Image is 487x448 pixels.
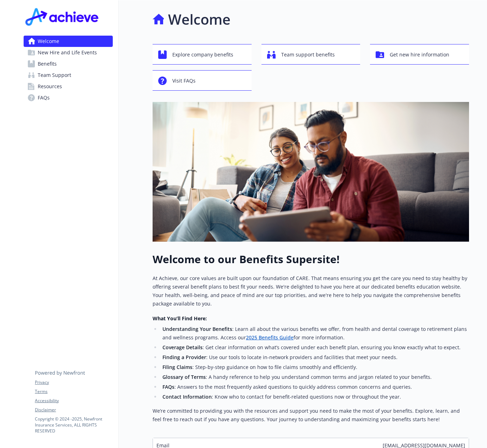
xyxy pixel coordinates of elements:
[160,363,469,371] li: : Step-by-step guidance on how to file claims smoothly and efficiently.
[24,92,113,103] a: FAQs
[160,325,469,342] li: : Learn all about the various benefits we offer, from health and dental coverage to retirement pl...
[160,383,469,391] li: : Answers to the most frequently asked questions to quickly address common concerns and queries.
[153,44,252,65] button: Explore company benefits
[246,334,294,341] a: 2025 Benefits Guide
[160,373,469,381] li: : A handy reference to help you understand common terms and jargon related to your benefits.
[153,274,469,308] p: At Achieve, our core values are built upon our foundation of CARE. That means ensuring you get th...
[35,398,112,404] a: Accessibility
[35,379,112,386] a: Privacy
[35,407,112,413] a: Disclaimer
[38,81,62,92] span: Resources
[160,343,469,352] li: : Get clear information on what’s covered under each benefit plan, ensuring you know exactly what...
[162,326,232,332] strong: Understanding Your Benefits
[162,344,203,351] strong: Coverage Details
[153,70,252,91] button: Visit FAQs
[24,81,113,92] a: Resources
[281,48,335,61] span: Team support benefits
[160,353,469,362] li: : Use our tools to locate in-network providers and facilities that meet your needs.
[38,58,57,69] span: Benefits
[153,407,469,424] p: We’re committed to providing you with the resources and support you need to make the most of your...
[261,44,360,65] button: Team support benefits
[35,388,112,395] a: Terms
[162,374,206,380] strong: Glossary of Terms
[162,354,206,361] strong: Finding a Provider
[172,74,196,87] span: Visit FAQs
[160,393,469,401] li: : Know who to contact for benefit-related questions now or throughout the year.
[153,253,469,266] h1: Welcome to our Benefits Supersite!
[153,315,207,322] strong: What You’ll Find Here:
[24,58,113,69] a: Benefits
[370,44,469,65] button: Get new hire information
[38,36,59,47] span: Welcome
[24,69,113,81] a: Team Support
[38,69,71,81] span: Team Support
[38,92,50,103] span: FAQs
[390,48,449,61] span: Get new hire information
[38,47,97,58] span: New Hire and Life Events
[24,47,113,58] a: New Hire and Life Events
[162,364,192,370] strong: Filing Claims
[24,36,113,47] a: Welcome
[162,383,174,390] strong: FAQs
[35,416,112,434] p: Copyright © 2024 - 2025 , Newfront Insurance Services, ALL RIGHTS RESERVED
[162,393,212,400] strong: Contact Information
[153,102,469,242] img: overview page banner
[168,9,230,30] h1: Welcome
[172,48,233,61] span: Explore company benefits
